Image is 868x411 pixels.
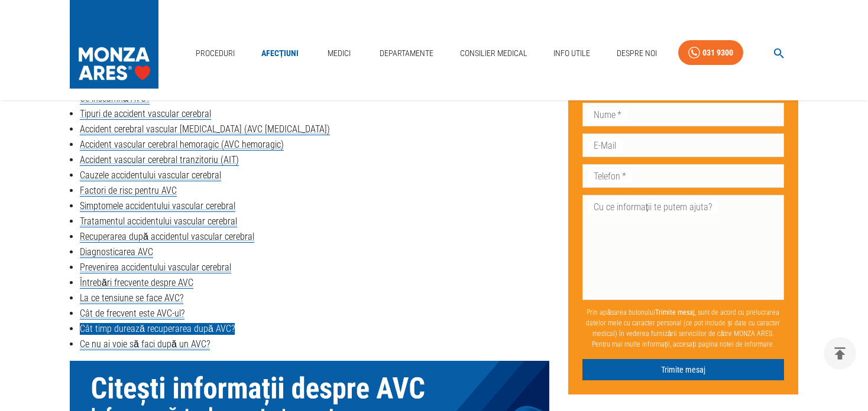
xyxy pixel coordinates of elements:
div: 031 9300 [702,45,733,60]
a: Tipuri de accident vascular cerebral [80,108,211,120]
a: Prevenirea accidentului vascular cerebral [80,262,231,273]
button: Trimite mesaj [582,359,784,381]
a: Simptomele accidentului vascular cerebral [80,200,235,212]
a: Proceduri [191,41,239,66]
a: Info Utile [549,41,595,66]
a: Cât de frecvent este AVC-ul? [80,308,184,319]
a: Recuperarea după accidentul vascular cerebral [80,231,254,243]
a: 031 9300 [678,40,743,66]
a: Accident vascular cerebral tranzitoriu (AIT) [80,154,239,166]
p: Prin apăsarea butonului , sunt de acord cu prelucrarea datelor mele cu caracter personal (ce pot ... [582,302,784,354]
b: Trimite mesaj [655,308,695,317]
a: Ce înseamnă AVC? [80,93,150,105]
a: Tratamentul accidentului vascular cerebral [80,216,237,227]
a: Factori de risc pentru AVC [80,185,177,197]
a: Diagnosticarea AVC [80,246,153,258]
button: delete [824,337,856,370]
a: Cauzele accidentului vascular cerebral [80,169,221,181]
a: Despre Noi [612,41,662,66]
a: Afecțiuni [257,41,304,66]
a: Medici [320,41,358,66]
a: Accident vascular cerebral hemoragic (AVC hemoragic) [80,139,284,151]
a: Accident cerebral vascular [MEDICAL_DATA] (AVC [MEDICAL_DATA]) [80,123,330,135]
a: Întrebări frecvente despre AVC [80,277,193,289]
a: Cât timp durează recuperarea după AVC? [80,323,235,335]
a: Ce nu ai voie să faci după un AVC? [80,338,210,350]
a: La ce tensiune se face AVC? [80,292,183,304]
a: Departamente [375,41,438,66]
a: Consilier Medical [455,41,532,66]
